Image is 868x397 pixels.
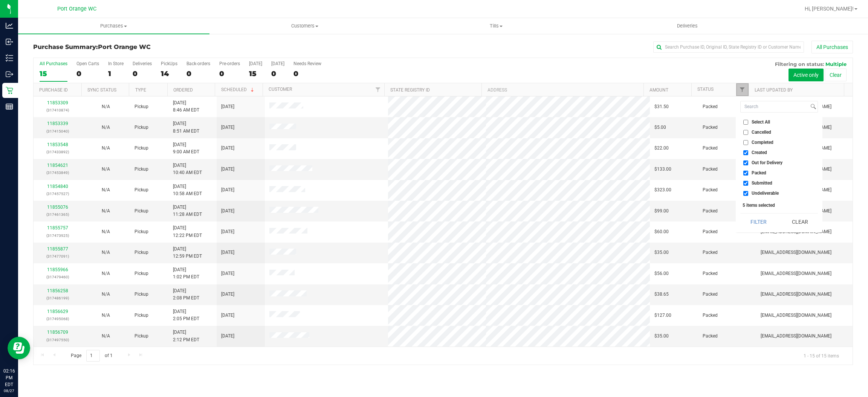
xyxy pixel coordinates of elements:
span: Filtering on status: [775,61,824,67]
span: Not Applicable [102,271,110,276]
span: [DATE] 11:28 AM EDT [173,204,202,218]
button: Clear [825,69,847,81]
span: [DATE] 1:02 PM EDT [173,266,199,281]
a: Amount [649,87,668,93]
span: [DATE] 12:22 PM EDT [173,224,202,239]
span: [EMAIL_ADDRESS][DOMAIN_NAME] [761,333,831,340]
span: Not Applicable [102,166,110,172]
button: N/A [102,312,110,319]
span: $35.00 [654,333,669,340]
input: Completed [743,140,748,145]
span: Select All [752,120,770,124]
p: (317495068) [38,315,77,322]
inline-svg: Inventory [6,54,13,62]
p: (317457527) [38,190,77,197]
p: (317410874) [38,107,77,114]
span: Packed [752,171,766,175]
p: (317461365) [38,211,77,218]
span: Tills [401,23,591,29]
div: 15 [249,69,262,78]
a: Scheduled [221,87,255,92]
button: N/A [102,333,110,340]
span: [DATE] [221,103,234,110]
span: [DATE] 2:05 PM EDT [173,308,199,322]
p: 08/27 [3,388,15,394]
span: Not Applicable [102,250,110,255]
div: Pre-orders [219,61,240,66]
button: Filter [740,214,776,230]
button: N/A [102,145,110,152]
inline-svg: Inbound [6,38,13,46]
span: [EMAIL_ADDRESS][DOMAIN_NAME] [761,249,831,256]
div: 0 [133,69,152,78]
span: Out for Delivery [752,160,782,165]
span: Packed [703,249,718,256]
a: Purchases [18,18,209,34]
p: (317415040) [38,128,77,135]
a: Customer [269,87,292,92]
a: 11855757 [47,225,68,231]
p: (317453849) [38,169,77,176]
span: $99.00 [654,208,669,215]
span: [EMAIL_ADDRESS][DOMAIN_NAME] [761,312,831,319]
span: [DATE] 10:40 AM EDT [173,162,202,176]
span: [DATE] 12:59 PM EDT [173,246,202,260]
h3: Purchase Summary: [33,44,306,50]
button: N/A [102,270,110,277]
inline-svg: Retail [6,87,13,94]
a: Customers [209,18,401,34]
button: All Purchases [811,41,853,53]
button: N/A [102,249,110,256]
div: 0 [76,69,99,78]
span: [DATE] [221,228,234,235]
span: Hi, [PERSON_NAME]! [805,6,854,12]
a: Status [697,87,714,92]
span: Pickup [134,186,148,194]
span: Not Applicable [102,292,110,297]
span: Completed [752,140,773,145]
a: Ordered [173,87,193,93]
inline-svg: Reports [6,103,13,110]
span: [DATE] 8:46 AM EDT [173,99,199,114]
button: Active only [789,69,824,81]
a: Tills [400,18,592,34]
p: (317497550) [38,336,77,344]
a: Filter [736,83,749,96]
input: Out for Delivery [743,160,748,165]
input: Created [743,150,748,155]
p: (317486199) [38,295,77,302]
div: 0 [219,69,240,78]
span: [DATE] 8:51 AM EDT [173,120,199,134]
span: [DATE] 10:58 AM EDT [173,183,202,197]
input: Undeliverable [743,191,748,196]
p: (317473925) [38,232,77,239]
div: Open Carts [76,61,99,66]
span: Pickup [134,166,148,173]
span: [DATE] [221,208,234,215]
span: Packed [703,124,718,131]
span: [DATE] [221,186,234,194]
span: Pickup [134,103,148,110]
div: 14 [161,69,177,78]
div: [DATE] [249,61,262,66]
span: Packed [703,166,718,173]
a: 11853339 [47,121,68,126]
span: Not Applicable [102,333,110,339]
a: 11856258 [47,288,68,293]
th: Address [481,83,643,96]
span: $133.00 [654,166,671,173]
span: [DATE] [221,124,234,131]
span: [EMAIL_ADDRESS][DOMAIN_NAME] [761,291,831,298]
button: Clear [782,214,818,230]
span: Pickup [134,270,148,277]
span: Purchases [18,23,209,29]
span: Pickup [134,249,148,256]
input: Search Purchase ID, Original ID, State Registry ID or Customer Name... [653,41,804,53]
span: $60.00 [654,228,669,235]
span: Packed [703,228,718,235]
a: 11853548 [47,142,68,147]
span: Packed [703,145,718,152]
inline-svg: Analytics [6,22,13,29]
span: Packed [703,312,718,319]
span: Not Applicable [102,229,110,234]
